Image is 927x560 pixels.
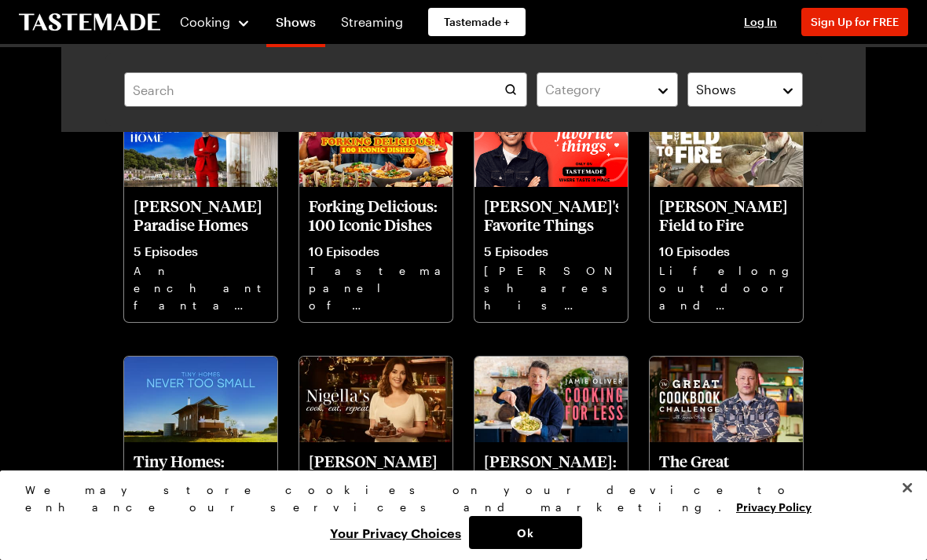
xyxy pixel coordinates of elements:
span: Tastemade + [444,14,510,30]
button: Ok [469,516,582,549]
p: The Great Cookbook Challenge with [PERSON_NAME] [659,452,793,489]
p: [PERSON_NAME] shares his favorite things to start your holidays off right. [484,262,618,313]
img: Jamie Oliver: Cooking for Less [474,357,628,443]
button: Log In [729,14,792,30]
p: Forking Delicious: 100 Iconic Dishes [309,196,443,234]
div: Category [545,80,646,99]
p: [PERSON_NAME] Cook, Eat, Repeat [309,452,443,489]
p: Tastemade's panel of comedians and food icons judge and debate [DATE] top 100 iconic dishes as vo... [309,262,443,313]
button: Shows [687,72,803,107]
span: Cooking [180,14,230,29]
p: [PERSON_NAME] Paradise Homes [134,196,268,234]
img: Forking Delicious: 100 Iconic Dishes [299,101,453,187]
img: Alan Cumming's Paradise Homes [124,101,277,187]
img: Frankie's Favorite Things [474,101,628,187]
img: Nigella Lawson's Cook, Eat, Repeat [299,357,453,443]
span: Shows [696,80,736,99]
div: Privacy [25,481,889,549]
p: 5 Episodes [484,243,618,259]
button: Close [890,470,925,505]
p: Tiny Homes: Never Too Small [134,452,268,489]
p: [PERSON_NAME]: Cooking for Less [484,452,618,489]
p: An enchanting, fantasy-filled property series where [PERSON_NAME] around incredible homes around ... [134,262,268,313]
img: Tiny Homes: Never Too Small [124,357,277,443]
p: Lifelong outdoorsman and chef [PERSON_NAME] heads back into the field to source his favorite prot... [659,262,793,313]
span: Log In [744,15,777,28]
div: We may store cookies on your device to enhance our services and marketing. [25,481,889,516]
img: The Great Cookbook Challenge with Jamie Oliver [650,357,803,443]
a: Shows [266,3,325,47]
a: More information about your privacy, opens in a new tab [736,499,812,514]
a: Andrew Zimmern's Field to Fire[PERSON_NAME] Field to Fire10 EpisodesLifelong outdoorsman and chef... [650,101,803,322]
img: Andrew Zimmern's Field to Fire [650,101,803,187]
p: 5 Episodes [134,243,268,259]
button: Sign Up for FREE [801,8,908,36]
a: To Tastemade Home Page [19,13,160,31]
p: 10 Episodes [659,243,793,259]
button: Cooking [179,3,251,41]
p: [PERSON_NAME]'s Favorite Things [484,196,618,234]
a: Frankie's Favorite Things[PERSON_NAME]'s Favorite Things5 Episodes[PERSON_NAME] shares his favori... [474,101,628,322]
p: [PERSON_NAME] Field to Fire [659,196,793,234]
button: Your Privacy Choices [322,516,469,549]
button: Category [537,72,678,107]
span: Sign Up for FREE [811,15,899,28]
a: Alan Cumming's Paradise Homes[PERSON_NAME] Paradise Homes5 EpisodesAn enchanting, fantasy-filled ... [124,101,277,322]
p: 10 Episodes [309,243,443,259]
a: Tastemade + [428,8,526,36]
a: Forking Delicious: 100 Iconic DishesForking Delicious: 100 Iconic Dishes10 EpisodesTastemade's pa... [299,101,453,322]
input: Search [124,72,527,107]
